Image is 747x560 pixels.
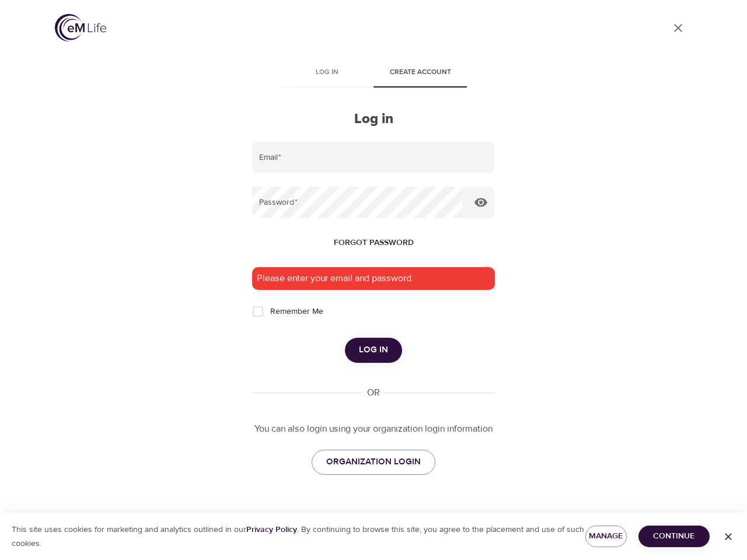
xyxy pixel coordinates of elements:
[326,454,421,470] span: ORGANIZATION LOGIN
[246,524,297,535] a: Privacy Policy
[664,14,692,42] a: close
[252,111,495,128] h2: Log in
[270,306,323,318] span: Remember Me
[362,386,385,400] div: OR
[252,60,495,87] div: disabled tabs example
[312,450,435,474] a: ORGANIZATION LOGIN
[638,526,710,547] button: Continue
[252,422,495,436] p: You can also login using your organization login information
[345,338,402,362] button: Log in
[334,236,414,250] span: Forgot password
[55,14,106,41] img: logo
[287,66,366,79] span: Log in
[381,66,460,79] span: Create account
[329,232,418,254] button: Forgot password
[252,267,495,290] div: Please enter your email and password.
[585,526,627,547] button: Manage
[359,342,388,358] span: Log in
[595,529,617,544] span: Manage
[648,529,700,544] span: Continue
